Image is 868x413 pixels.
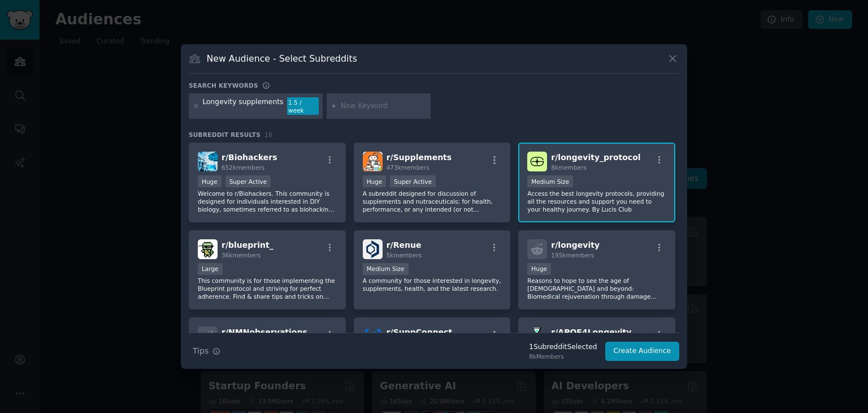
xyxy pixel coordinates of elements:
[189,131,261,139] span: Subreddit Results
[363,190,502,213] p: A subreddit designed for discussion of supplements and nutraceuticals; for health, performance, o...
[203,97,284,115] div: Longevity supplements
[390,175,436,187] div: Super Active
[198,190,337,213] p: Welcome to r/Biohackers. This community is designed for individuals interested in DIY biology, so...
[363,152,383,171] img: Supplements
[529,352,597,360] div: 8k Members
[222,153,277,162] span: r/ Biohackers
[387,153,452,162] span: r/ Supplements
[551,328,631,337] span: r/ APOE4Longevity
[387,328,452,337] span: r/ SuppConnect
[527,326,547,346] img: APOE4Longevity
[198,152,218,171] img: Biohackers
[551,252,594,259] span: 195k members
[527,152,547,171] img: longevity_protocol
[198,175,222,187] div: Huge
[222,164,264,171] span: 652k members
[387,164,429,171] span: 473k members
[222,252,261,259] span: 36k members
[207,53,357,64] h3: New Audience - Select Subreddits
[287,97,319,115] div: 1.5 / week
[387,252,422,259] span: 5k members
[198,239,218,259] img: blueprint_
[527,277,666,300] p: Reasons to hope to see the age of [DEMOGRAPHIC_DATA] and beyond: Biomedical rejuvenation through ...
[264,131,272,138] span: 18
[222,240,274,249] span: r/ blueprint_
[363,175,387,187] div: Huge
[189,81,258,89] h3: Search keywords
[551,153,640,162] span: r/ longevity_protocol
[387,240,422,249] span: r/ Renue
[605,342,680,361] button: Create Audience
[363,277,502,292] p: A community for those interested in longevity, supplements, health, and the latest research.
[363,239,383,259] img: Renue
[527,175,573,187] div: Medium Size
[527,190,666,213] p: Access the best longevity protocols, providing all the resources and support you need to your hea...
[193,345,209,357] span: Tips
[222,328,307,337] span: r/ NMNobservations
[363,326,383,346] img: SuppConnect
[363,263,409,275] div: Medium Size
[551,240,600,249] span: r/ longevity
[198,263,223,275] div: Large
[198,277,337,300] p: This community is for those implementing the Blueprint protocol and striving for perfect adherenc...
[189,341,224,361] button: Tips
[527,263,551,275] div: Huge
[551,164,587,171] span: 8k members
[341,101,427,111] input: New Keyword
[225,175,271,187] div: Super Active
[529,342,597,352] div: 1 Subreddit Selected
